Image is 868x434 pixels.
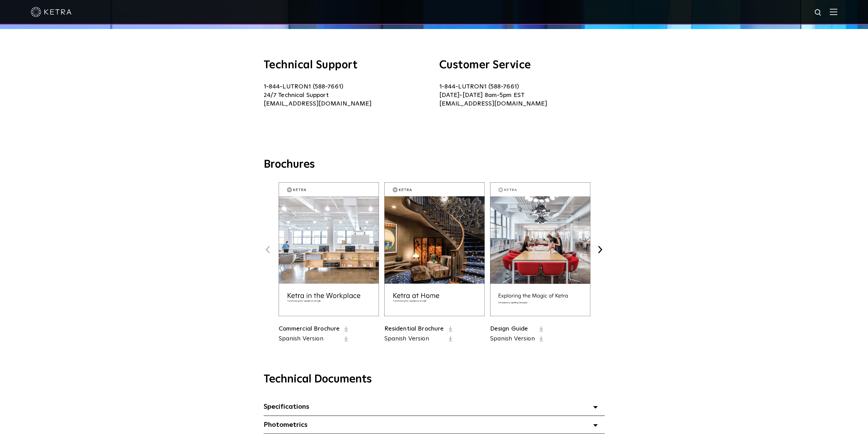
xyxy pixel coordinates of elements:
[384,326,444,332] a: Residential Brochure
[264,421,308,428] span: Photometrics
[279,335,340,343] a: Spanish Version
[490,335,535,343] a: Spanish Version
[279,182,379,316] img: commercial_brochure_thumbnail
[31,7,72,17] img: ketra-logo-2019-white
[264,245,273,254] button: Previous
[814,9,823,17] img: search icon
[439,83,605,108] p: 1-844-LUTRON1 (588-7661) [DATE]-[DATE] 8am-5pm EST [EMAIL_ADDRESS][DOMAIN_NAME]
[490,326,528,332] a: Design Guide
[830,9,837,15] img: Hamburger%20Nav.svg
[279,326,340,332] a: Commercial Brochure
[264,60,429,71] h3: Technical Support
[384,335,444,343] a: Spanish Version
[384,182,485,316] img: residential_brochure_thumbnail
[264,101,371,107] a: [EMAIL_ADDRESS][DOMAIN_NAME]
[264,373,605,386] h3: Technical Documents
[439,60,605,71] h3: Customer Service
[490,182,590,316] img: design_brochure_thumbnail
[264,158,605,172] h3: Brochures
[596,245,605,254] button: Next
[264,403,309,410] span: Specifications
[264,83,429,108] p: 1-844-LUTRON1 (588-7661) 24/7 Technical Support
